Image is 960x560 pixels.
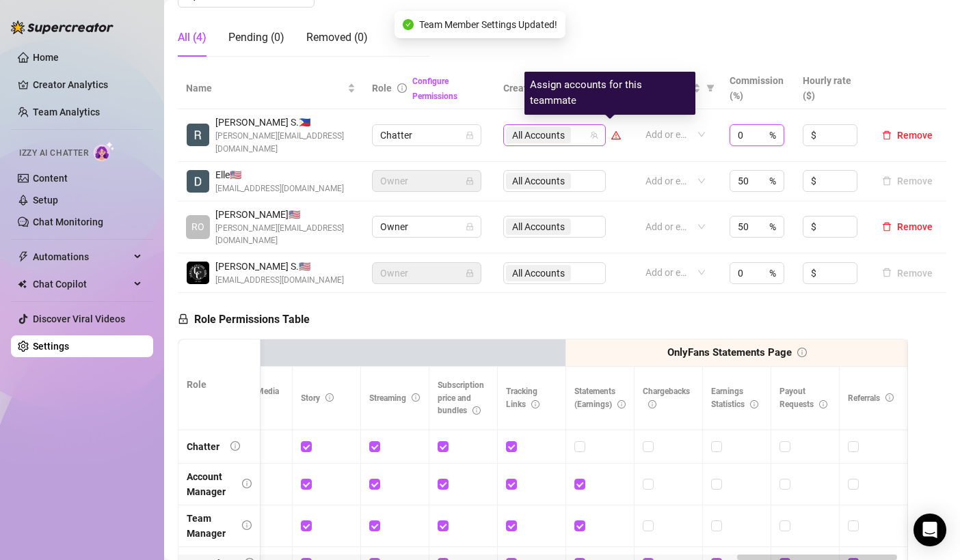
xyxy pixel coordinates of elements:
[611,78,625,98] span: filter
[380,125,473,145] span: Chatter
[187,469,231,499] div: Account Manager
[590,131,598,139] span: team
[191,219,204,234] span: RO
[178,311,310,328] h5: Role Permissions Table
[819,400,827,408] span: info-circle
[178,68,364,109] th: Name
[187,262,209,284] img: Landry St.patrick
[877,127,938,143] button: Remove
[750,400,758,408] span: info-circle
[848,393,894,403] span: Referrals
[882,222,892,232] span: delete
[215,259,344,274] span: [PERSON_NAME] S. 🇺🇸
[531,400,539,408] span: info-circle
[711,387,758,409] span: Earnings Statistics
[412,393,420,402] span: info-circle
[648,400,656,408] span: info-circle
[706,84,715,92] span: filter
[403,19,414,30] span: check-circle
[503,81,609,96] span: Creator accounts
[617,400,626,408] span: info-circle
[215,167,344,182] span: Elle 🇺🇸
[33,246,130,268] span: Automations
[33,52,59,63] a: Home
[33,216,103,227] a: Chat Monitoring
[325,393,334,402] span: info-circle
[779,387,827,409] span: Payout Requests
[33,273,130,295] span: Chat Copilot
[512,128,565,143] span: All Accounts
[704,78,717,98] span: filter
[33,173,68,184] a: Content
[797,348,807,357] span: info-circle
[472,406,481,415] span: info-circle
[466,131,474,139] span: lock
[94,141,115,161] img: AI Chatter
[412,76,457,101] a: Configure Permissions
[33,313,125,324] a: Discover Viral Videos
[242,520,252,530] span: info-circle
[369,393,420,403] span: Streaming
[19,147,88,160] span: Izzy AI Chatter
[215,115,356,130] span: [PERSON_NAME] S. 🇵🇭
[574,387,626,409] span: Statements (Earnings)
[306,29,368,46] div: Removed (0)
[397,83,407,93] span: info-circle
[187,439,219,454] div: Chatter
[897,130,933,141] span: Remove
[506,387,539,409] span: Tracking Links
[877,265,938,281] button: Remove
[215,207,356,222] span: [PERSON_NAME] 🇺🇸
[11,20,114,34] img: logo-BBDzfeDw.svg
[882,130,892,140] span: delete
[18,279,27,289] img: Chat Copilot
[178,339,261,430] th: Role
[187,170,209,193] img: Elle
[33,341,69,352] a: Settings
[667,346,792,359] strong: OnlyFans Statements Page
[372,83,392,94] span: Role
[637,81,658,96] span: Tags
[228,29,284,46] div: Pending (0)
[380,216,473,237] span: Owner
[877,219,938,235] button: Remove
[178,29,206,46] div: All (4)
[178,313,189,324] span: lock
[438,380,484,416] span: Subscription price and bundles
[877,173,938,189] button: Remove
[215,130,356,156] span: [PERSON_NAME][EMAIL_ADDRESS][DOMAIN_NAME]
[380,263,473,283] span: Owner
[33,74,142,96] a: Creator Analytics
[215,274,344,287] span: [EMAIL_ADDRESS][DOMAIN_NAME]
[664,83,674,93] span: question-circle
[419,17,557,32] span: Team Member Settings Updated!
[897,221,933,232] span: Remove
[187,124,209,146] img: Renz Sinfluence
[466,223,474,231] span: lock
[914,514,946,546] div: Open Intercom Messenger
[466,177,474,185] span: lock
[466,269,474,277] span: lock
[242,479,252,488] span: info-circle
[301,393,334,403] span: Story
[643,387,690,409] span: Chargebacks
[215,222,356,248] span: [PERSON_NAME][EMAIL_ADDRESS][DOMAIN_NAME]
[187,511,231,541] div: Team Manager
[33,107,100,117] a: Team Analytics
[506,127,571,143] span: All Accounts
[885,393,894,402] span: info-circle
[721,68,795,109] th: Commission (%)
[614,84,622,92] span: filter
[33,195,58,206] a: Setup
[380,171,473,191] span: Owner
[18,251,29,262] span: thunderbolt
[230,441,240,451] span: info-circle
[611,130,621,140] span: warning
[186,81,345,96] span: Name
[215,182,344,195] span: [EMAIL_ADDRESS][DOMAIN_NAME]
[795,68,868,109] th: Hourly rate ($)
